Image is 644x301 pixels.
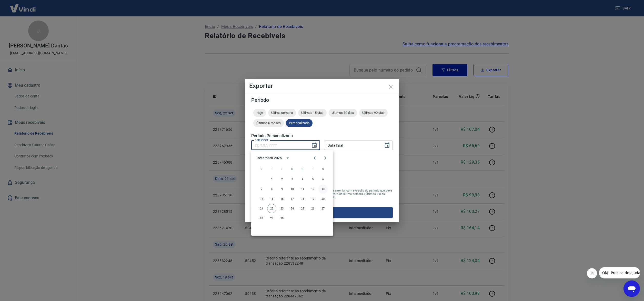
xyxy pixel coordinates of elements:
[308,175,317,184] button: 5
[267,164,276,174] span: segunda-feira
[253,111,266,115] span: Hoje
[277,164,287,174] span: terça-feira
[385,81,397,93] button: close
[329,111,357,115] span: Últimos 30 dias
[318,204,328,213] button: 27
[267,175,276,184] button: 1
[298,111,327,115] span: Últimos 15 dias
[257,194,266,203] button: 14
[257,155,282,161] div: setembro 2025
[318,184,328,194] button: 13
[267,184,276,194] button: 8
[267,204,276,213] button: 22
[268,109,296,117] div: Última semana
[318,175,328,184] button: 6
[320,153,330,163] button: Next month
[310,153,320,163] button: Previous month
[359,109,388,117] div: Últimos 90 dias
[277,214,287,223] button: 30
[288,175,297,184] button: 3
[253,121,284,125] span: Últimos 6 meses
[277,194,287,203] button: 16
[623,280,640,297] iframe: Botão para abrir a janela de mensagens
[286,119,313,127] div: Personalizado
[257,204,266,213] button: 21
[267,194,276,203] button: 15
[255,138,268,142] label: Data inicial
[251,97,393,103] h5: Período
[253,109,266,117] div: Hoje
[277,175,287,184] button: 2
[257,214,266,223] button: 28
[267,214,276,223] button: 29
[298,194,307,203] button: 18
[251,141,307,150] input: DD/MM/YYYY
[286,121,313,125] span: Personalizado
[329,109,357,117] div: Últimos 30 dias
[308,184,317,194] button: 12
[298,184,307,194] button: 11
[308,204,317,213] button: 26
[359,111,388,115] span: Últimos 90 dias
[309,140,319,150] button: Choose date
[288,164,297,174] span: quarta-feira
[298,164,307,174] span: quinta-feira
[587,268,597,278] iframe: Fechar mensagem
[249,83,395,89] h4: Exportar
[382,140,392,150] button: Choose date
[288,204,297,213] button: 24
[308,194,317,203] button: 19
[253,119,284,127] div: Últimos 6 meses
[251,133,393,138] h5: Período Personalizado
[599,267,640,278] iframe: Mensagem da empresa
[3,4,43,8] span: Olá! Precisa de ajuda?
[283,154,292,162] button: calendar view is open, switch to year view
[277,184,287,194] button: 9
[277,204,287,213] button: 23
[288,184,297,194] button: 10
[298,175,307,184] button: 4
[257,164,266,174] span: domingo
[324,141,380,150] input: DD/MM/YYYY
[318,194,328,203] button: 20
[288,194,297,203] button: 17
[257,184,266,194] button: 7
[318,164,328,174] span: sábado
[298,204,307,213] button: 25
[268,111,296,115] span: Última semana
[308,164,317,174] span: sexta-feira
[298,109,327,117] div: Últimos 15 dias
